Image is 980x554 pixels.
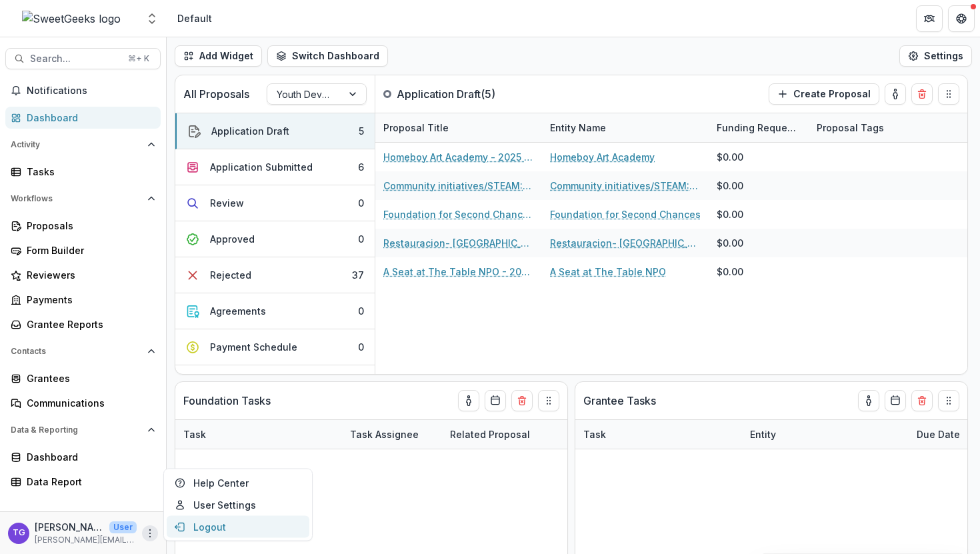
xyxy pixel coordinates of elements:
[809,113,975,142] div: Proposal Tags
[938,83,959,105] button: Drag
[35,520,104,534] p: [PERSON_NAME]
[858,390,879,411] button: toggle-assigned-to-me
[27,450,150,464] div: Dashboard
[383,236,534,250] a: Restauracion- [GEOGRAPHIC_DATA] - 2025 - Sweet Geeks Foundation Grant Application
[575,420,742,449] div: Task
[175,420,342,449] div: Task
[210,268,251,282] div: Rejected
[717,236,743,250] div: $0.00
[27,111,150,125] div: Dashboard
[5,161,161,183] a: Tasks
[5,446,161,468] a: Dashboard
[717,150,743,164] div: $0.00
[375,121,457,135] div: Proposal Title
[125,51,152,66] div: ⌘ + K
[142,525,158,541] button: More
[458,390,479,411] button: toggle-assigned-to-me
[175,221,375,257] button: Approved0
[352,268,364,282] div: 37
[5,107,161,129] a: Dashboard
[175,427,214,441] div: Task
[27,243,150,257] div: Form Builder
[175,257,375,293] button: Rejected37
[442,420,609,449] div: Related Proposal
[5,392,161,414] a: Communications
[358,196,364,210] div: 0
[885,390,906,411] button: Calendar
[358,304,364,318] div: 0
[183,86,249,102] p: All Proposals
[5,471,161,493] a: Data Report
[11,347,142,356] span: Contacts
[5,215,161,237] a: Proposals
[27,293,150,307] div: Payments
[709,113,809,142] div: Funding Requested
[542,113,709,142] div: Entity Name
[11,194,142,203] span: Workflows
[909,427,968,441] div: Due Date
[911,390,933,411] button: Delete card
[742,420,909,449] div: Entity
[742,427,784,441] div: Entity
[11,140,142,149] span: Activity
[5,48,161,69] button: Search...
[948,5,975,32] button: Get Help
[5,341,161,362] button: Open Contacts
[27,165,150,179] div: Tasks
[5,367,161,389] a: Grantees
[383,207,534,221] a: Foundation for Second Chances - 2025 - Sweet Geeks Foundation Grant Application
[175,149,375,185] button: Application Submitted6
[575,427,614,441] div: Task
[375,113,542,142] div: Proposal Title
[709,121,809,135] div: Funding Requested
[769,83,879,105] button: Create Proposal
[511,390,533,411] button: Delete card
[717,179,743,193] div: $0.00
[885,83,906,105] button: toggle-assigned-to-me
[5,188,161,209] button: Open Workflows
[5,289,161,311] a: Payments
[550,207,701,221] a: Foundation for Second Chances
[809,121,892,135] div: Proposal Tags
[717,207,743,221] div: $0.00
[550,265,666,279] a: A Seat at The Table NPO
[442,427,538,441] div: Related Proposal
[717,265,743,279] div: $0.00
[5,264,161,286] a: Reviewers
[542,121,614,135] div: Entity Name
[30,53,120,65] span: Search...
[27,85,155,97] span: Notifications
[342,427,427,441] div: Task Assignee
[916,5,943,32] button: Partners
[175,45,262,67] button: Add Widget
[583,393,656,409] p: Grantee Tasks
[358,232,364,246] div: 0
[397,86,497,102] p: Application Draft ( 5 )
[485,390,506,411] button: Calendar
[911,83,933,105] button: Delete card
[183,393,271,409] p: Foundation Tasks
[267,45,388,67] button: Switch Dashboard
[175,293,375,329] button: Agreements0
[11,425,142,435] span: Data & Reporting
[210,340,297,354] div: Payment Schedule
[358,340,364,354] div: 0
[538,390,559,411] button: Drag
[210,196,244,210] div: Review
[175,329,375,365] button: Payment Schedule0
[5,239,161,261] a: Form Builder
[211,124,289,138] div: Application Draft
[22,11,121,27] img: SweetGeeks logo
[358,160,364,174] div: 6
[27,475,150,489] div: Data Report
[342,420,442,449] div: Task Assignee
[383,265,534,279] a: A Seat at The Table NPO - 2025 - Sweet Geeks Foundation Grant Application
[175,185,375,221] button: Review0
